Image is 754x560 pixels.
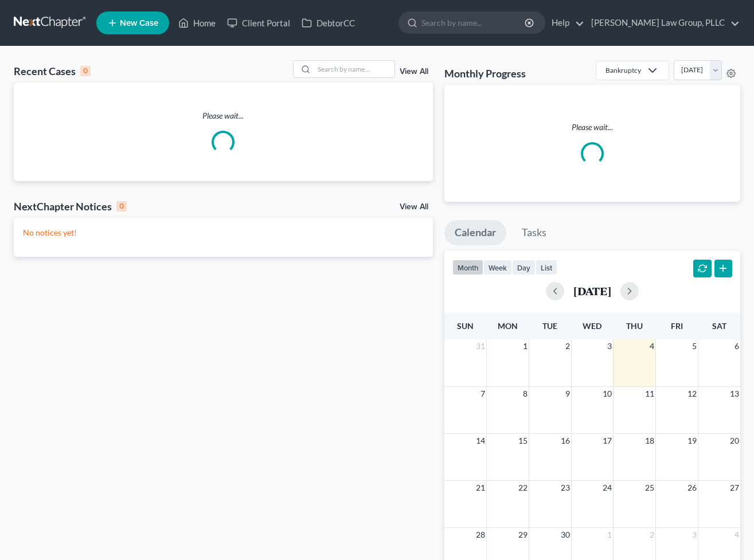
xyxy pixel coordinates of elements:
[517,481,529,495] span: 22
[517,434,529,448] span: 15
[560,528,571,542] span: 30
[712,321,726,331] span: Sat
[733,339,740,353] span: 6
[733,528,740,542] span: 4
[564,339,571,353] span: 2
[686,481,698,495] span: 26
[648,339,655,353] span: 4
[542,321,557,331] span: Tue
[522,387,529,401] span: 8
[483,260,512,275] button: week
[564,387,571,401] span: 9
[601,387,613,401] span: 10
[120,19,158,28] span: New Case
[536,260,557,275] button: list
[14,64,91,78] div: Recent Cases
[511,220,557,245] a: Tasks
[546,13,584,33] a: Help
[475,434,486,448] span: 14
[296,13,361,33] a: DebtorCC
[671,321,683,331] span: Fri
[14,110,433,122] p: Please wait...
[605,65,641,75] div: Bankruptcy
[644,434,655,448] span: 18
[686,434,698,448] span: 19
[444,220,506,245] a: Calendar
[457,321,474,331] span: Sun
[626,321,643,331] span: Thu
[583,321,601,331] span: Wed
[512,260,536,275] button: day
[475,528,486,542] span: 28
[314,61,394,77] input: Search by name...
[80,66,91,76] div: 0
[421,12,526,33] input: Search by name...
[23,227,424,238] p: No notices yet!
[573,285,611,297] h2: [DATE]
[729,481,740,495] span: 27
[475,481,486,495] span: 21
[691,339,698,353] span: 5
[517,528,529,542] span: 29
[601,481,613,495] span: 24
[648,528,655,542] span: 2
[644,387,655,401] span: 11
[585,13,740,33] a: [PERSON_NAME] Law Group, PLLC
[644,481,655,495] span: 25
[606,339,613,353] span: 3
[498,321,518,331] span: Mon
[454,122,731,133] p: Please wait...
[522,339,529,353] span: 1
[691,528,698,542] span: 3
[729,434,740,448] span: 20
[221,13,296,33] a: Client Portal
[606,528,613,542] span: 1
[444,66,526,80] h3: Monthly Progress
[400,203,428,211] a: View All
[686,387,698,401] span: 12
[14,199,127,213] div: NextChapter Notices
[116,201,127,212] div: 0
[601,434,613,448] span: 17
[173,13,221,33] a: Home
[400,68,428,76] a: View All
[560,481,571,495] span: 23
[479,387,486,401] span: 7
[475,339,486,353] span: 31
[560,434,571,448] span: 16
[729,387,740,401] span: 13
[452,260,483,275] button: month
